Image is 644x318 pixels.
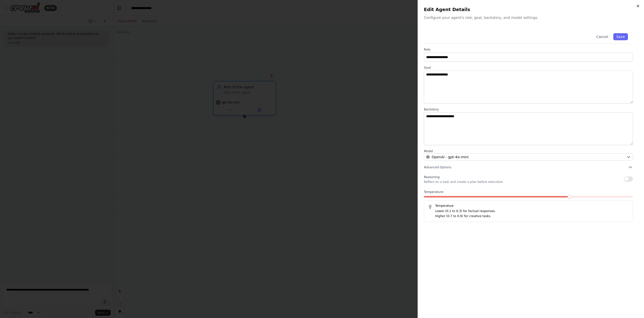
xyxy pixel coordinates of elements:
span: OpenAI - gpt-4o-mini [432,154,468,160]
button: OpenAI - gpt-4o-mini [424,153,633,161]
h5: Temperature [428,204,629,208]
button: Cancel [593,33,611,40]
p: Lower (0.1 to 0.3) for factual responses. [435,209,629,214]
button: Save [613,33,628,40]
label: Goal [424,66,633,70]
label: Backstory [424,107,633,111]
span: Temperature: [424,190,444,194]
p: Reflect on a task and create a plan before execution [424,180,503,184]
p: Higher (0.7 to 0.9) for creative tasks. [435,214,629,219]
h2: Edit Agent Details [424,6,638,13]
span: Advanced Options [424,165,451,169]
label: Role [424,48,633,52]
p: Configure your agent's role, goal, backstory, and model settings. [424,15,638,20]
label: Model [424,149,633,153]
button: Advanced Options [424,165,633,170]
span: Reasoning [424,175,439,179]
